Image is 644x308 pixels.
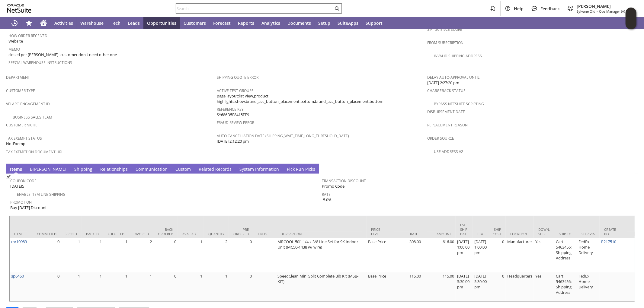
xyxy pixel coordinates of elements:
[456,272,473,301] td: [DATE] 5:30:00 pm
[217,75,258,80] a: Shipping Quote Error
[129,238,153,272] td: 2
[427,232,451,236] div: Amount
[488,238,506,272] td: 0
[434,53,482,59] a: Invalid Shipping Address
[77,17,107,29] a: Warehouse
[597,9,598,14] span: -
[234,17,258,29] a: Reports
[229,272,253,301] td: 0
[394,232,418,236] div: Rate
[32,238,61,272] td: 0
[559,232,572,236] div: Ship To
[213,20,231,26] span: Forecast
[217,93,425,104] span: page layout:list view,product highlights:show,brand_acc_button_placement:bottom,brand_acc_button_...
[367,238,389,272] td: Base Price
[204,238,229,272] td: 2
[371,227,385,236] div: Price Level
[261,20,280,26] span: Analytics
[107,17,124,29] a: Tech
[287,166,289,172] span: P
[25,19,33,27] svg: Shortcuts
[6,88,35,93] a: Customer Type
[604,227,618,236] div: Create PO
[108,232,124,236] div: Fulfilled
[124,17,143,29] a: Leads
[601,239,616,244] a: P217510
[217,133,349,138] a: Auto Cancellation Date (shipping_wait_time_long_threshold_date)
[258,232,271,236] div: Units
[534,238,554,272] td: Yes
[554,238,577,272] td: Cart 5463456: Shipping Address
[217,88,254,93] a: Active Test Groups
[8,52,117,58] span: closed per [PERSON_NAME]- customer don't need other one
[626,19,636,30] span: Oracle Guided Learning Widget. To move around, please hold and drag
[6,122,37,128] a: Customer Niche
[54,20,73,26] span: Activities
[158,227,173,236] div: Back Ordered
[7,4,31,13] svg: logo
[276,272,367,301] td: SpeedClean Mini Split Complete Bib Kit (MSB-KIT)
[103,238,129,272] td: 1
[285,166,317,173] a: Pick Run Picks
[362,17,386,29] a: Support
[427,122,468,128] a: Replacement reason
[258,17,284,29] a: Analytics
[599,9,633,14] span: Ops Manager (A) (F2L)
[315,17,334,29] a: Setup
[10,166,11,172] span: I
[6,149,63,154] a: Tax Exemption Document URL
[11,273,24,279] a: sp6450
[129,272,153,301] td: 1
[233,227,249,236] div: Pre Ordered
[338,20,358,26] span: SuiteApps
[30,166,33,172] span: B
[514,6,524,11] span: Help
[389,272,422,301] td: 115.00
[182,232,199,236] div: Available
[40,19,47,27] svg: Home
[333,5,341,12] svg: Search
[176,5,333,12] input: Search
[322,183,345,189] span: Promo Code
[180,17,210,29] a: Customers
[276,238,367,272] td: MRCOOL 50ft 1/4 x 3/8 Line Set for 9K Indoor Unit (MC50-1438 w/ wire)
[178,272,204,301] td: 1
[427,88,466,93] a: Chargeback Status
[427,109,465,114] a: Disbursement Date
[8,166,24,173] a: Items
[8,33,47,38] a: How Order Received
[238,20,254,26] span: Reports
[80,20,104,26] span: Warehouse
[506,238,534,272] td: Manufacturer
[427,40,463,45] a: From Subscription
[334,17,362,29] a: SuiteApps
[287,20,311,26] span: Documents
[134,166,169,173] a: Communication
[217,120,254,125] a: Fraud Review Error
[280,232,362,236] div: Description
[73,166,94,173] a: Shipping
[506,272,534,301] td: Headquarters
[197,166,233,173] a: Related Records
[577,3,633,9] span: [PERSON_NAME]
[153,238,178,272] td: 0
[143,17,180,29] a: Opportunities
[366,20,383,26] span: Support
[322,178,366,183] a: Transaction Discount
[204,272,229,301] td: 1
[8,60,72,65] a: Special Warehouse Instructions
[201,166,204,172] span: e
[8,38,23,44] span: Website
[242,166,244,172] span: y
[367,272,389,301] td: Base Price
[229,238,253,272] td: 0
[577,238,600,272] td: FedEx Home Delivery
[427,136,454,141] a: Order Source
[217,138,249,144] span: [DATE] 2:12:20 pm
[510,232,529,236] div: Location
[422,272,456,301] td: 115.00
[6,101,50,106] a: Velaro Engagement ID
[422,238,456,272] td: 616.00
[626,8,636,29] iframe: Click here to launch Oracle Guided Learning Help Panel
[136,166,138,172] span: C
